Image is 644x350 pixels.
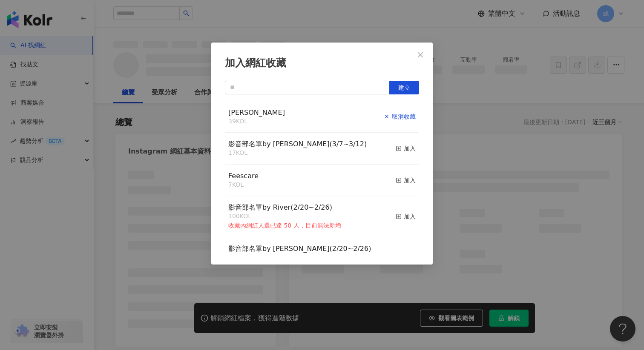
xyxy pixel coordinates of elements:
[228,245,371,253] span: 影音部名單by [PERSON_NAME](2/20~2/26)
[228,204,332,211] a: 影音部名單by River(2/20~2/26)
[396,176,416,185] div: 加入
[396,144,416,153] div: 加入
[389,81,419,94] button: 建立
[417,51,424,58] span: close
[384,108,416,126] button: 取消收藏
[228,109,285,116] a: [PERSON_NAME]
[384,112,416,121] div: 取消收藏
[398,84,410,91] span: 建立
[228,149,367,157] div: 17 KOL
[228,203,332,211] span: 影音部名單by River(2/20~2/26)
[396,139,416,157] button: 加入
[228,141,367,148] a: 影音部名單by [PERSON_NAME](3/7~3/12)
[228,181,259,189] div: 7 KOL
[396,203,416,230] button: 加入
[228,117,285,126] div: 39 KOL
[228,173,259,179] a: Feescare
[228,253,371,262] div: 100 KOL
[396,253,416,262] div: 加入
[396,244,416,271] button: 加入
[228,222,341,229] span: 收藏內網紅人選已達 50 人，目前無法新增
[228,172,259,180] span: Feescare
[228,140,367,148] span: 影音部名單by [PERSON_NAME](3/7~3/12)
[412,46,429,63] button: Close
[228,108,285,117] span: [PERSON_NAME]
[396,212,416,221] div: 加入
[228,245,371,252] a: 影音部名單by [PERSON_NAME](2/20~2/26)
[228,212,341,221] div: 100 KOL
[225,56,419,71] div: 加入網紅收藏
[396,171,416,189] button: 加入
